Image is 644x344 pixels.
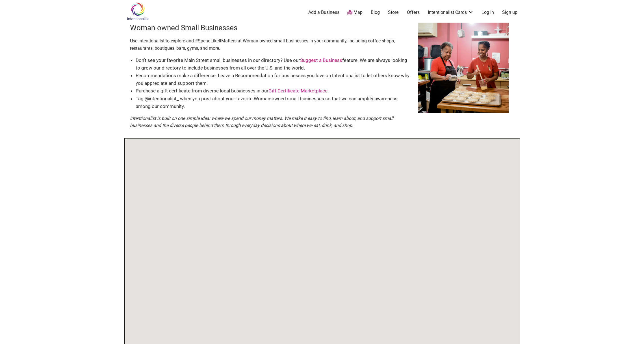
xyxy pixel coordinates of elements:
img: Intentionalist [124,2,151,21]
a: Suggest a Business [300,57,342,63]
p: Use Intentionalist to explore and #SpendLikeItMatters at Woman-owned small businesses in your com... [130,37,413,52]
li: Tag @intentionalist_ when you post about your favorite Woman-owned small businesses so that we ca... [136,95,413,110]
li: Purchase a gift certificate from diverse local businesses in our . [136,87,413,95]
a: Map [347,9,363,16]
a: Gift Certificate Marketplace [268,88,328,94]
h3: Woman-owned Small Businesses [130,23,413,33]
img: Barbara-and-Lillian-scaled.jpg [418,23,509,113]
a: Blog [371,9,380,16]
li: Don’t see your favorite Main Street small businesses in our directory? Use our feature. We are al... [136,57,413,72]
a: Log In [482,9,494,16]
a: Sign up [502,9,517,16]
a: Store [388,9,399,16]
li: Recommendations make a difference. Leave a Recommendation for businesses you love on Intentionali... [136,72,413,87]
a: Offers [407,9,420,16]
a: Intentionalist Cards [428,9,474,16]
a: Add a Business [308,9,339,16]
em: Intentionalist is built on one simple idea: where we spend our money matters. We make it easy to ... [130,116,393,128]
